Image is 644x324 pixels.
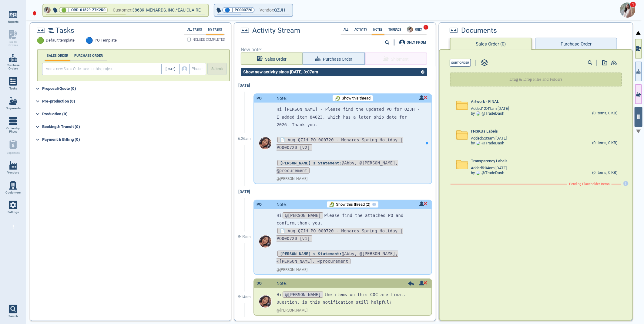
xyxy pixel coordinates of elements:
[46,38,75,43] span: Default template
[132,6,146,14] span: 38689
[630,2,636,8] span: 1
[6,106,21,110] span: Shipments
[86,37,93,44] span: 🔵
[450,38,532,50] button: Sales Order (0)
[9,117,17,125] img: menu_icon
[42,109,230,119] div: Production (0)
[265,56,287,63] span: Sales Order
[602,60,608,66] img: add-document
[277,202,287,207] span: Note:
[113,6,132,14] span: Customer:
[277,251,398,264] span: @Abby, @[PERSON_NAME], @[PERSON_NAME], @procurement
[476,171,480,175] img: Avatar
[192,38,225,41] span: INCLUDE COMPLETED
[257,202,262,207] div: PO
[277,228,403,241] span: 📄 Aug QZJH PO 000720 - Menards Spring Holiday | PO000720 [v1]
[206,28,224,31] label: My Tasks
[407,26,413,32] img: Avatar
[241,69,320,74] div: Show new activity since [DATE] 3:07am
[471,159,508,164] span: Transparency Labels
[471,166,507,170] span: Added 5:04am [DATE]
[372,28,384,31] label: Notes
[259,295,271,308] img: Avatar
[419,201,427,206] img: unread icon
[471,111,504,116] div: by @ TradeDash
[336,202,371,207] span: Show this thread (2)
[353,28,369,31] label: Activity
[8,20,18,24] span: Reports
[471,100,499,104] span: Artwork - FINAL
[238,137,251,141] span: 6:26am
[252,27,300,35] span: Activity Stream
[257,281,262,286] div: SO
[611,60,617,65] img: add-document
[277,96,287,101] span: Note:
[43,4,208,16] button: Avatar🟢|ORD-01529-Z7K2R0Customer:38689 MENARDS, INC.*EAU CLAIRE
[7,171,19,174] span: Vendors
[260,6,274,14] span: Vendor:
[335,96,340,101] img: Dragon
[33,11,36,16] img: diamond
[283,292,323,298] span: @[PERSON_NAME]
[471,106,509,111] span: Added 12:41am [DATE]
[277,160,398,174] span: @Abby, @[PERSON_NAME], @procurement
[42,135,230,144] div: Payment & Billing (0)
[259,235,271,248] img: Avatar
[471,129,498,134] span: FNSKUs Labels
[342,96,371,101] span: Show this thread
[277,177,307,181] span: @ [PERSON_NAME]
[277,268,307,272] span: @ [PERSON_NAME]
[48,28,54,33] img: timeline2
[277,212,422,227] p: Hi Please find the attached PO and confirm,thank you.
[8,211,19,214] span: Settings
[277,137,403,150] span: 📄 Aug QZJH PO 000720 - Menards Spring Holiday | PO000720 [v2]
[277,291,422,306] p: Hi the items on this COC are final. Question, is this notification still helpful?
[56,27,75,35] span: Tasks
[68,7,69,13] span: |
[9,97,17,105] img: menu_icon
[37,37,45,44] span: 🟢
[80,38,81,43] span: |
[283,212,323,218] span: @[PERSON_NAME]
[241,52,303,65] button: Sales Order
[620,2,635,18] img: Avatar
[274,6,285,14] span: QZJH
[73,54,105,58] label: PURCHASE ORDER
[61,8,66,12] span: 🟢
[9,161,17,170] img: menu_icon
[5,191,21,194] span: Customers
[71,7,106,13] span: ORD-01529-Z7K2R0
[42,122,230,132] div: Booking & Transit (0)
[277,106,422,129] p: Hi [PERSON_NAME] - Please find the updated PO for QZJH - I added item 84023, which has a later sh...
[323,56,352,63] span: Purchase Order
[9,181,17,190] img: menu_icon
[44,7,51,13] img: Avatar
[569,182,610,186] span: Pending Placeholder Items
[280,161,342,165] strong: [PERSON_NAME]'s Statement:
[45,54,70,58] label: SALES ORDER
[5,127,21,133] span: Orders by Phase
[277,309,307,313] span: @ [PERSON_NAME]
[419,281,427,285] img: unread icon
[9,87,17,90] span: Tasks
[42,84,230,93] div: Proposal/Quote (0)
[232,7,233,13] span: |
[407,41,427,44] div: ONLY FROM
[592,141,618,146] div: (0 Items, 0 KB)
[471,136,507,141] span: Added 5:03am [DATE]
[419,95,427,100] img: unread icon
[592,111,618,116] div: (0 Items, 0 KB)
[329,202,334,207] img: Dragon
[476,111,480,116] img: Avatar
[235,80,253,92] div: [DATE]
[387,28,403,31] label: Threads
[535,38,617,50] button: Purchase Order
[95,38,117,43] span: PO Template
[166,67,175,71] span: [DATE]
[44,64,161,74] input: Add a new Sales Order task to this project
[235,186,253,198] div: [DATE]
[8,315,18,318] span: Search
[510,76,563,83] p: Drag & Drop Files and Folders
[471,171,504,175] div: by @ TradeDash
[280,251,342,256] strong: [PERSON_NAME]'s Statement:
